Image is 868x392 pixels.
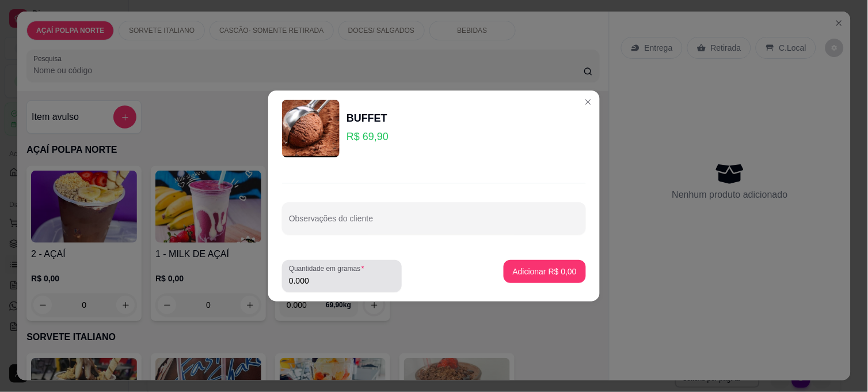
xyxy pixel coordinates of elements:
[289,275,395,287] input: Quantidade em gramas
[513,266,577,277] p: Adicionar R$ 0,00
[579,93,597,111] button: Close
[347,129,389,145] p: R$ 69,90
[347,110,389,126] div: BUFFET
[282,100,340,157] img: product-image
[289,264,368,274] label: Quantidade em gramas
[289,217,579,229] input: Observações do cliente
[504,260,586,283] button: Adicionar R$ 0,00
